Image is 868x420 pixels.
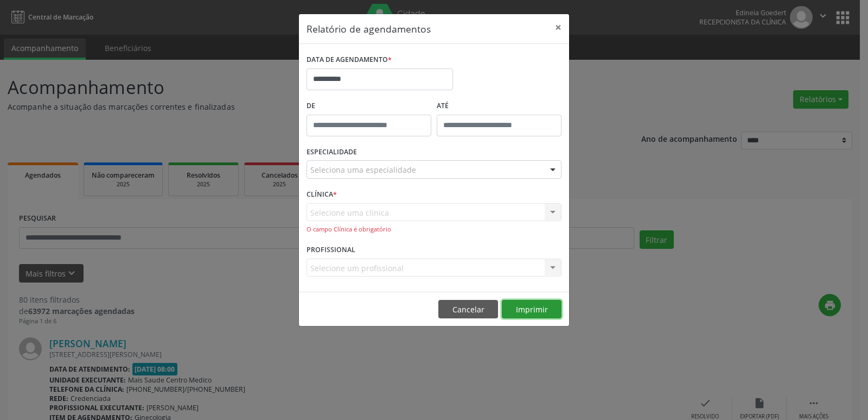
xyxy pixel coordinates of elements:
label: ATÉ [437,98,561,115]
button: Close [547,14,569,41]
label: PROFISSIONAL [307,242,355,259]
h5: Relatório de agendamentos [307,22,431,36]
button: Imprimir [502,300,561,318]
span: Seleciona uma especialidade [310,164,416,175]
label: ESPECIALIDADE [307,144,357,161]
label: CLÍNICA [307,186,337,203]
label: De [307,98,431,115]
div: O campo Clínica é obrigatório [307,225,561,234]
label: DATA DE AGENDAMENTO [307,52,392,68]
button: Cancelar [438,300,498,318]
